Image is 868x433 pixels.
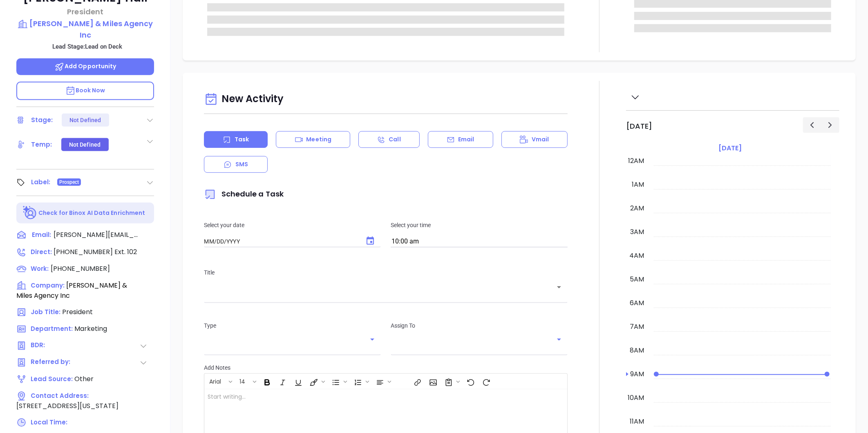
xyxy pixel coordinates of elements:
[205,375,234,388] span: Font family
[626,156,646,166] div: 12am
[204,363,568,372] p: Add Notes
[629,369,646,379] div: 9am
[204,238,357,245] input: MM/DD/YYYY
[51,264,110,273] span: [PHONE_NUMBER]
[391,321,568,330] p: Assign To
[59,178,79,187] span: Prospect
[204,89,568,110] div: New Activity
[16,281,127,300] span: [PERSON_NAME] & Miles Agency Inc
[821,117,839,132] button: Next day
[205,375,227,388] button: Arial
[74,324,107,333] span: Marketing
[235,160,248,169] p: SMS
[391,221,568,230] p: Select your time
[350,375,371,388] span: Insert Ordered List
[478,375,493,388] span: Redo
[54,247,113,257] span: [PHONE_NUMBER]
[54,230,139,240] span: [PERSON_NAME][EMAIL_ADDRESS][DOMAIN_NAME]
[630,180,646,190] div: 1am
[553,281,565,293] button: Open
[235,377,249,383] span: 14
[31,357,73,368] span: Referred by:
[306,375,327,388] span: Fill color or set the text color
[628,322,646,332] div: 7am
[31,264,49,273] span: Work:
[235,375,251,388] button: 14
[204,221,381,230] p: Select your date
[204,268,568,277] p: Title
[629,203,646,213] div: 2am
[458,135,474,144] p: Email
[31,375,73,383] span: Lead Source:
[31,114,53,126] div: Stage:
[628,275,646,284] div: 5am
[16,6,154,17] p: President
[367,334,378,345] button: Open
[259,375,274,388] span: Bold
[31,138,52,151] div: Temp:
[235,135,249,144] p: Task
[69,114,101,127] div: Not Defined
[54,62,116,70] span: Add Opportunity
[69,138,101,151] div: Not Defined
[372,375,393,388] span: Align
[62,307,93,317] span: President
[628,346,646,355] div: 8am
[360,231,380,251] button: Choose date, selected date is Sep 17, 2025
[20,41,154,52] p: Lead Stage: Lead on Deck
[628,298,646,308] div: 6am
[204,189,284,199] span: Schedule a Task
[275,375,289,388] span: Italic
[65,86,105,94] span: Book Now
[626,122,652,131] h2: [DATE]
[409,375,424,388] span: Insert link
[31,308,60,316] span: Job Title:
[628,251,646,261] div: 4am
[31,341,73,351] span: BDR:
[463,375,477,388] span: Undo
[16,18,154,40] a: [PERSON_NAME] & Miles Agency Inc
[425,375,440,388] span: Insert Image
[31,418,67,426] span: Local Time:
[626,393,646,403] div: 10am
[204,321,381,330] p: Type
[16,401,119,411] span: [STREET_ADDRESS][US_STATE]
[328,375,349,388] span: Insert Unordered List
[717,143,743,154] a: [DATE]
[31,391,89,400] span: Contact Address:
[803,117,821,132] button: Previous day
[31,248,52,256] span: Direct :
[629,227,646,237] div: 3am
[553,334,565,345] button: Open
[32,230,51,241] span: Email:
[38,209,145,217] p: Check for Binox AI Data Enrichment
[31,281,65,290] span: Company:
[205,377,225,383] span: Arial
[532,135,549,144] p: Vmail
[23,206,37,220] img: Ai-Enrich-DaqCidB-.svg
[31,176,51,188] div: Label:
[389,135,400,144] p: Call
[31,324,73,333] span: Department:
[441,375,462,388] span: Surveys
[290,375,305,388] span: Underline
[306,135,331,144] p: Meeting
[628,417,646,426] div: 11am
[113,247,137,257] span: Ext. 102
[235,375,258,388] span: Font size
[74,374,94,384] span: Other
